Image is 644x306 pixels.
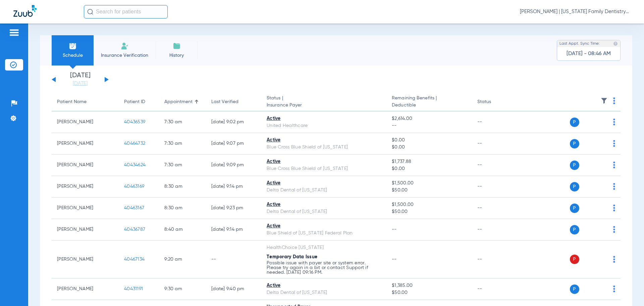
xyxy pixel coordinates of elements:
[520,8,631,15] span: [PERSON_NAME] | [US_STATE] Family Dentistry
[52,241,119,278] td: [PERSON_NAME]
[173,42,181,50] img: History
[392,115,466,122] span: $2,614.00
[613,97,615,104] img: group-dot-blue.svg
[267,282,381,289] div: Active
[57,52,89,59] span: Schedule
[386,93,472,112] th: Remaining Benefits |
[613,183,615,190] img: group-dot-blue.svg
[159,133,206,155] td: 7:30 AM
[267,144,381,151] div: Blue Cross Blue Shield of [US_STATE]
[159,198,206,219] td: 8:30 AM
[570,118,579,127] span: P
[570,139,579,148] span: P
[159,176,206,198] td: 8:30 AM
[52,176,119,198] td: [PERSON_NAME]
[613,119,615,125] img: group-dot-blue.svg
[613,256,615,263] img: group-dot-blue.svg
[570,255,579,264] span: P
[52,133,119,155] td: [PERSON_NAME]
[52,219,119,241] td: [PERSON_NAME]
[472,198,517,219] td: --
[613,140,615,147] img: group-dot-blue.svg
[392,208,466,215] span: $50.00
[159,219,206,241] td: 8:40 AM
[211,98,238,105] div: Last Verified
[124,257,145,262] span: 40467134
[206,198,261,219] td: [DATE] 9:23 PM
[267,230,381,237] div: Blue Shield of [US_STATE] Federal Plan
[124,141,145,146] span: 40464732
[267,261,381,275] p: Possible issue with payer site or system error. Please try again in a bit or contact Support if n...
[124,98,154,105] div: Patient ID
[267,122,381,129] div: United Healthcare
[206,133,261,155] td: [DATE] 9:07 PM
[613,205,615,211] img: group-dot-blue.svg
[567,50,611,57] span: [DATE] - 08:46 AM
[159,155,206,176] td: 7:30 AM
[472,176,517,198] td: --
[472,112,517,133] td: --
[392,187,466,194] span: $50.00
[472,93,517,112] th: Status
[121,42,129,50] img: Manual Insurance Verification
[164,98,201,105] div: Appointment
[392,102,466,109] span: Deductible
[267,201,381,208] div: Active
[9,29,19,37] img: hamburger-icon
[267,223,381,230] div: Active
[206,112,261,133] td: [DATE] 9:02 PM
[392,282,466,289] span: $1,385.00
[60,72,100,87] li: [DATE]
[267,158,381,165] div: Active
[124,163,146,167] span: 40434624
[261,93,386,112] th: Status |
[267,208,381,215] div: Delta Dental of [US_STATE]
[52,112,119,133] td: [PERSON_NAME]
[124,206,144,210] span: 40463167
[124,184,144,189] span: 40463169
[570,161,579,170] span: P
[610,274,644,306] iframe: Chat Widget
[52,198,119,219] td: [PERSON_NAME]
[99,52,151,59] span: Insurance Verification
[69,42,77,50] img: Schedule
[559,40,600,47] span: Last Appt. Sync Time:
[267,244,381,251] div: HealthChoice [US_STATE]
[267,102,381,109] span: Insurance Payer
[57,98,113,105] div: Patient Name
[57,98,87,105] div: Patient Name
[392,201,466,208] span: $1,500.00
[613,41,618,46] img: last sync help info
[392,137,466,144] span: $0.00
[124,120,145,124] span: 40436539
[601,97,607,104] img: filter.svg
[206,241,261,278] td: --
[392,180,466,187] span: $1,500.00
[392,227,397,232] span: --
[124,227,145,232] span: 40436787
[124,98,145,105] div: Patient ID
[87,9,93,15] img: Search Icon
[613,226,615,233] img: group-dot-blue.svg
[159,241,206,278] td: 9:20 AM
[206,176,261,198] td: [DATE] 9:14 PM
[472,278,517,300] td: --
[613,162,615,168] img: group-dot-blue.svg
[60,80,100,87] a: [DATE]
[392,289,466,296] span: $50.00
[267,187,381,194] div: Delta Dental of [US_STATE]
[267,180,381,187] div: Active
[472,241,517,278] td: --
[84,5,168,18] input: Search for patients
[570,285,579,294] span: P
[159,112,206,133] td: 7:30 AM
[472,219,517,241] td: --
[392,158,466,165] span: $1,737.88
[472,133,517,155] td: --
[267,115,381,122] div: Active
[52,278,119,300] td: [PERSON_NAME]
[267,137,381,144] div: Active
[161,52,193,59] span: History
[206,155,261,176] td: [DATE] 9:09 PM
